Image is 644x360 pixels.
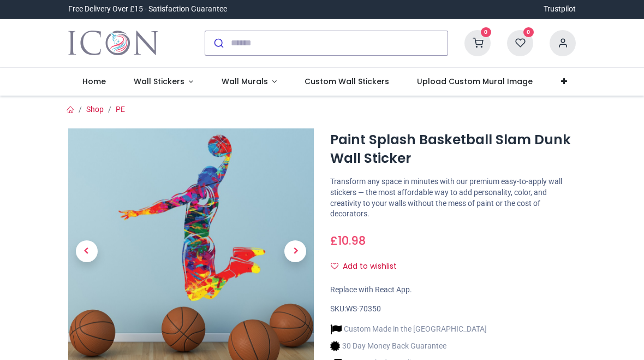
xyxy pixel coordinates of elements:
[330,340,487,352] li: 30 Day Money Back Guarantee
[134,76,184,87] span: Wall Stickers
[330,176,576,219] p: Transform any space in minutes with our premium easy-to-apply wall stickers — the most affordable...
[68,4,227,15] div: Free Delivery Over £15 - Satisfaction Guarantee
[507,38,533,46] a: 0
[331,262,338,270] i: Add to wishlist
[330,304,576,315] div: SKU:
[277,165,314,337] a: Next
[116,105,125,114] a: PE
[86,105,104,114] a: Shop
[330,257,406,276] button: Add to wishlistAdd to wishlist
[207,68,291,96] a: Wall Murals
[305,76,389,87] span: Custom Wall Stickers
[205,31,231,55] button: Submit
[284,240,306,262] span: Next
[330,323,487,335] li: Custom Made in the [GEOGRAPHIC_DATA]
[68,165,105,337] a: Previous
[330,285,576,296] div: Replace with React App.
[338,233,366,249] span: 10.98
[120,68,207,96] a: Wall Stickers
[330,131,576,168] h1: Paint Splash Basketball Slam Dunk Wall Sticker
[68,28,158,58] img: Icon Wall Stickers
[346,304,381,313] span: WS-70350
[330,233,366,249] span: £
[417,76,533,87] span: Upload Custom Mural Image
[544,4,576,15] a: Trustpilot
[76,240,98,262] span: Previous
[523,27,534,38] sup: 0
[481,27,491,38] sup: 0
[82,76,106,87] span: Home
[68,28,158,58] a: Logo of Icon Wall Stickers
[464,38,491,46] a: 0
[222,76,268,87] span: Wall Murals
